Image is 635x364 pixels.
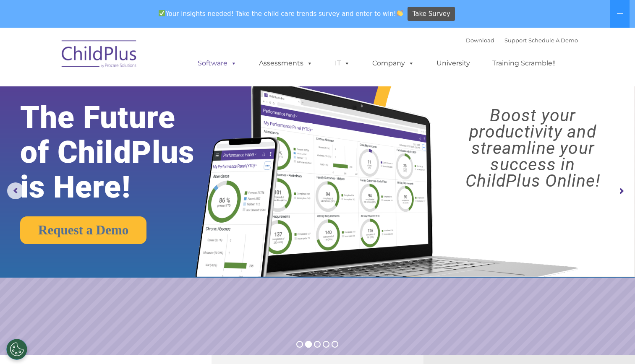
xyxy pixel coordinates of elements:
img: ChildPlus by Procare Solutions [57,34,141,76]
span: Phone number [117,90,152,96]
a: Company [364,55,423,72]
a: Take Survey [408,7,455,21]
a: Request a Demo [20,216,146,244]
span: Take Survey [413,7,450,21]
img: ✅ [159,10,165,16]
a: Software [189,55,245,72]
a: IT [327,55,358,72]
span: Your insights needed! Take the child care trends survey and enter to win! [155,5,407,22]
a: Support [504,37,527,44]
a: Download [466,37,494,44]
span: Last name [117,55,142,62]
a: Schedule A Demo [528,37,578,44]
rs-layer: Boost your productivity and streamline your success in ChildPlus Online! [439,107,627,189]
a: Training Scramble!! [484,55,564,72]
rs-layer: The Future of ChildPlus is Here! [20,100,223,205]
a: Assessments [251,55,321,72]
a: University [428,55,478,72]
font: | [466,37,578,44]
button: Cookies Settings [6,339,27,360]
img: 👏 [397,10,403,16]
